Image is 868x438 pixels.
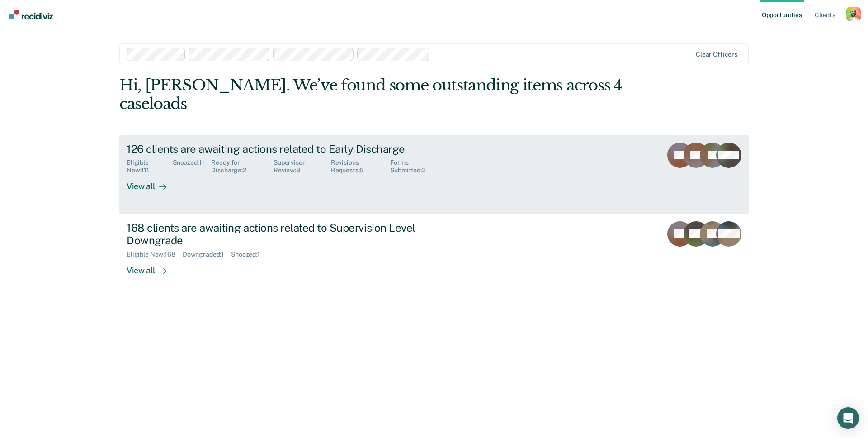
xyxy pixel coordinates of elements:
div: Open Intercom Messenger [837,407,859,429]
div: Snoozed : 1 [231,251,267,258]
div: Snoozed : 11 [173,159,212,174]
div: Supervisor Review : 8 [274,159,331,174]
div: Downgraded : 1 [183,251,231,258]
div: View all [127,258,177,276]
div: 126 clients are awaiting actions related to Early Discharge [127,143,444,156]
div: Hi, [PERSON_NAME]. We’ve found some outstanding items across 4 caseloads [119,76,623,113]
div: Eligible Now : 111 [127,159,173,174]
div: 168 clients are awaiting actions related to Supervision Level Downgrade [127,221,444,248]
div: Eligible Now : 168 [127,251,183,258]
a: 126 clients are awaiting actions related to Early DischargeEligible Now:111Snoozed:11Ready for Di... [119,135,749,214]
a: 168 clients are awaiting actions related to Supervision Level DowngradeEligible Now:168Downgraded... [119,214,749,298]
div: Clear officers [696,51,737,58]
div: Revisions Requests : 5 [331,159,391,174]
div: Forms Submitted : 3 [390,159,444,174]
div: View all [127,174,177,192]
button: Profile dropdown button [846,7,861,21]
div: Ready for Discharge : 2 [211,159,273,174]
img: Recidiviz [9,10,53,19]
